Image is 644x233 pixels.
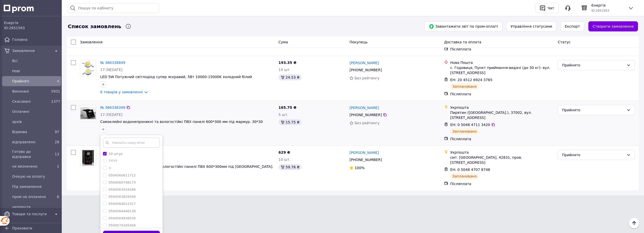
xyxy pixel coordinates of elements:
span: Приховати [12,226,32,230]
span: Головна [12,37,59,42]
span: 28 [55,140,59,144]
span: [DEMOGRAPHIC_DATA] [12,223,59,228]
label: 0504560748173 [109,181,136,184]
button: Завантажити звіт по пром-оплаті [424,21,502,31]
label: 0504563418166 [109,188,136,191]
span: Очікую на оплату [12,174,59,179]
span: Нові [12,68,59,74]
a: [PERSON_NAME] [349,60,379,65]
span: 4 [57,79,59,83]
span: Прийняті [12,79,49,84]
label: 0504564012317 [109,202,136,206]
a: Фото товару [80,105,96,121]
div: Прийнято [562,152,625,158]
label: 0504563829344 [109,195,136,199]
span: Єнергія [4,20,59,25]
div: Післяплата [450,136,554,141]
span: Виконані [12,89,49,94]
button: Управління статусами [506,21,556,31]
span: 1377 [51,99,60,103]
div: 59.76 ₴ [279,164,302,170]
span: 17:35[DATE] [100,113,122,117]
a: [PERSON_NAME] [349,105,379,110]
div: Післяплата [450,47,554,52]
span: 5931 [51,89,60,93]
div: Укрпошта [450,150,554,155]
span: ЕН: 20 4512 6924 3765 [450,78,492,82]
a: Самоклеючі водонепроникні та вологостійкі панелі ПВХ 600*300мм під [GEOGRAPHIC_DATA]. [100,165,273,169]
span: 100% [355,166,365,170]
div: [PHONE_NUMBER] [348,156,383,163]
div: смт. [GEOGRAPHIC_DATA], 42831, пров. [STREET_ADDRESS] [450,155,554,165]
div: Нова Пошта [450,60,554,65]
span: 15 шт. [279,68,291,72]
span: 97 [55,130,59,134]
span: Статус [558,40,571,44]
span: 5 шт. [279,113,288,117]
div: 24.53 ₴ [279,74,302,80]
img: Фото товару [80,60,96,76]
div: Заплановано [450,83,479,89]
img: Фото товару [82,150,94,166]
span: ID: 2651563 [591,9,609,12]
label: ????? [109,159,117,163]
a: Фото товару [80,150,96,166]
span: Скасовані [12,99,49,104]
span: Без рейтингу [355,76,380,80]
label: 0504564440130 [109,209,136,213]
input: Пошук по кабінету [68,3,159,13]
span: Готово до відправки [12,149,49,159]
span: Єнергія [591,3,624,8]
a: LED 5W Потужний світлодіод супер яскравий, 5Вт 10000-15000K холодний білий [100,75,252,79]
span: Покупець [349,40,367,44]
div: Прийнято [562,107,625,113]
div: Післяплата [450,181,554,186]
a: Самоклейні водонепроникні та вологостійкі ПВХ панелі 600*300 мм під мармур. 30*30 [100,120,263,124]
div: Укрпошта [450,105,554,110]
a: Фото товару [80,60,96,76]
label: 0504560611712 [109,173,136,177]
label: 10 штук [109,152,123,156]
span: 165.75 ₴ [279,105,297,110]
span: ЕН: 0 5048 4707 8748 [450,168,490,172]
button: Експорт [560,21,584,31]
span: Список замовлень [68,23,121,30]
span: не визначено [12,164,49,169]
span: Відмова [12,129,49,134]
a: № 366336849 [100,61,125,65]
span: Оплачені [12,109,59,114]
span: відправлено [12,139,49,145]
a: № 366336349 [100,105,125,110]
span: 629 ₴ [279,150,290,154]
a: 6 товарів у замовленні [100,90,143,94]
span: архів [12,119,59,124]
div: Заплановано [450,173,479,179]
div: Чат [547,4,555,12]
span: Товари та послуги [12,211,51,217]
span: Замовлення [12,48,51,53]
span: укрпошта [12,204,59,209]
span: Без рейтингу [355,121,380,125]
span: ЕН: 0 5048 4711 3420 [450,123,490,127]
span: ID: 2651563 [4,26,25,30]
span: Замовлення [80,40,102,44]
label: + [109,166,111,170]
img: Фото товару [80,107,96,119]
span: 17:38[DATE] [100,68,122,72]
span: Cума [279,40,288,44]
input: Напишіть назву мітки [103,138,160,148]
label: 0504574165456 [109,223,136,227]
span: 13 [55,152,59,156]
div: [PHONE_NUMBER] [348,66,383,74]
a: Створити замовлення [588,21,638,31]
span: Всi [12,58,59,63]
div: Післяплата [450,92,554,97]
span: Доставка та оплата [444,40,481,44]
div: Пирятин ([GEOGRAPHIC_DATA].), 37002, вул. [STREET_ADDRESS] [450,110,554,120]
button: Чат [535,3,558,13]
div: с. Годовиця, Пункт приймання-видачі (до 30 кг): вул. [STREET_ADDRESS] [450,65,554,75]
span: 193.35 ₴ [279,61,297,65]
